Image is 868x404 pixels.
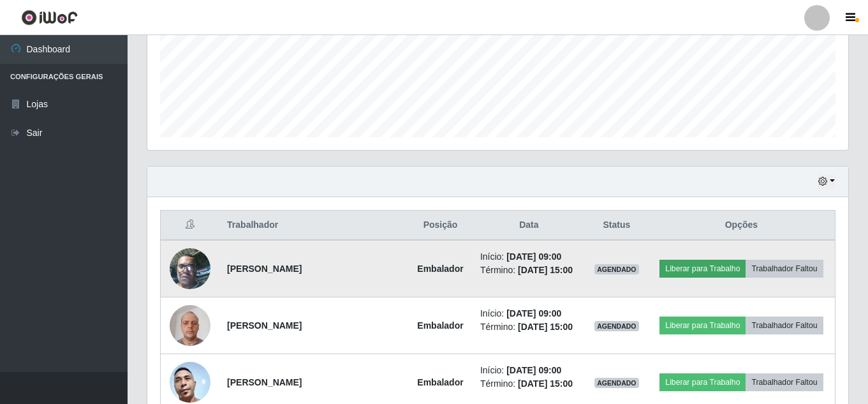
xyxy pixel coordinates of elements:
[746,373,823,391] button: Trabalhador Faltou
[506,308,561,318] time: [DATE] 09:00
[648,211,835,241] th: Opções
[480,320,578,334] li: Término:
[170,241,210,296] img: 1715944748737.jpeg
[417,377,463,387] strong: Embalador
[746,260,823,278] button: Trabalhador Faltou
[746,317,823,334] button: Trabalhador Faltou
[594,378,639,388] span: AGENDADO
[585,211,648,241] th: Status
[506,251,561,262] time: [DATE] 09:00
[480,377,578,391] li: Término:
[170,298,210,352] img: 1723391026413.jpeg
[227,264,302,274] strong: [PERSON_NAME]
[659,260,746,278] button: Liberar para Trabalho
[417,320,463,331] strong: Embalador
[480,364,578,377] li: Início:
[480,307,578,320] li: Início:
[473,211,585,241] th: Data
[417,264,463,274] strong: Embalador
[518,322,573,332] time: [DATE] 15:00
[227,320,302,331] strong: [PERSON_NAME]
[518,265,573,275] time: [DATE] 15:00
[227,377,302,387] strong: [PERSON_NAME]
[21,10,78,26] img: CoreUI Logo
[659,373,746,391] button: Liberar para Trabalho
[659,317,746,334] button: Liberar para Trabalho
[219,211,408,241] th: Trabalhador
[594,321,639,331] span: AGENDADO
[518,378,573,389] time: [DATE] 15:00
[408,211,473,241] th: Posição
[506,365,561,375] time: [DATE] 09:00
[480,264,578,277] li: Término:
[480,250,578,264] li: Início:
[594,264,639,274] span: AGENDADO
